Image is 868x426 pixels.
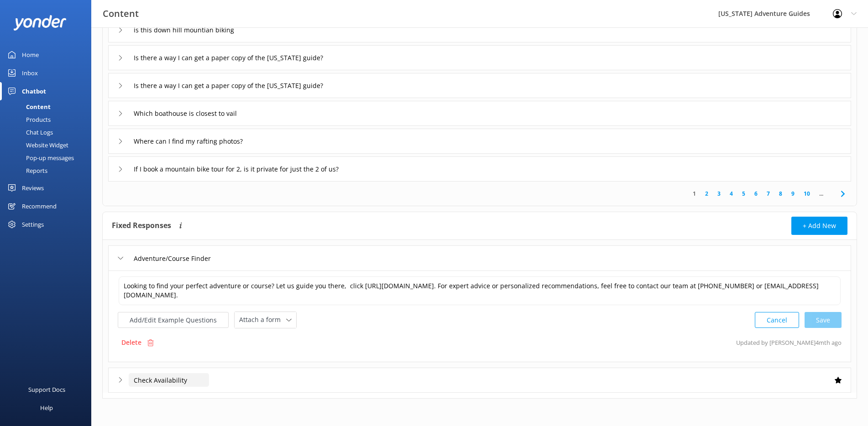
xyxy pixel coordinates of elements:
[725,189,737,198] a: 4
[5,126,53,139] div: Chat Logs
[22,82,46,100] div: Chatbot
[815,189,828,198] span: ...
[121,338,141,348] p: Delete
[14,15,66,30] img: yonder-white-logo.png
[750,189,762,198] a: 6
[736,334,842,351] p: Updated by [PERSON_NAME] 4mth ago
[5,139,68,151] div: Website Widget
[5,139,91,151] a: Website Widget
[799,189,815,198] a: 10
[5,113,51,126] div: Products
[5,126,91,139] a: Chat Logs
[5,164,47,177] div: Reports
[737,189,750,198] a: 5
[762,189,774,198] a: 7
[22,46,39,64] div: Home
[118,312,229,328] button: Add/Edit Example Questions
[787,189,799,198] a: 9
[239,315,286,325] span: Attach a form
[5,151,91,164] a: Pop-up messages
[5,113,91,126] a: Products
[5,100,51,113] div: Content
[5,151,74,164] div: Pop-up messages
[119,276,841,305] textarea: Looking to find your perfect adventure or course? Let us guide you there, click [URL][DOMAIN_NAME...
[5,100,91,113] a: Content
[755,312,799,328] button: Cancel
[791,217,847,235] button: + Add New
[112,217,171,235] h4: Fixed Responses
[774,189,787,198] a: 8
[28,380,65,399] div: Support Docs
[22,215,44,234] div: Settings
[22,179,44,197] div: Reviews
[701,189,713,198] a: 2
[5,164,91,177] a: Reports
[22,197,57,215] div: Recommend
[22,64,38,82] div: Inbox
[103,6,139,21] h3: Content
[713,189,725,198] a: 3
[688,189,701,198] a: 1
[40,399,53,417] div: Help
